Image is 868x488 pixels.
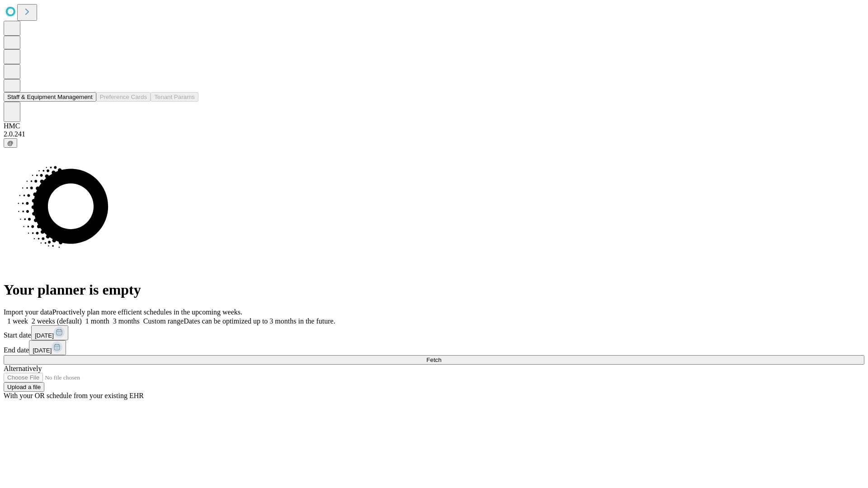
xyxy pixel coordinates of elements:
div: 2.0.241 [4,130,864,138]
span: [DATE] [33,347,52,354]
button: [DATE] [29,340,66,355]
span: @ [7,140,14,146]
span: Custom range [143,317,184,325]
button: Tenant Params [151,92,198,102]
div: Start date [4,325,864,340]
span: 3 months [113,317,140,325]
button: Staff & Equipment Management [4,92,96,102]
button: [DATE] [31,325,68,340]
span: With your OR schedule from your existing EHR [4,392,144,399]
span: [DATE] [35,332,54,339]
div: End date [4,340,864,355]
span: 1 week [7,317,28,325]
button: Upload a file [4,382,44,392]
button: Preference Cards [96,92,151,102]
h1: Your planner is empty [4,282,864,298]
div: HMC [4,122,864,130]
button: @ [4,138,17,148]
span: Alternatively [4,365,42,372]
span: Dates can be optimized up to 3 months in the future. [184,317,335,325]
span: Fetch [426,357,441,363]
span: 1 month [85,317,109,325]
span: Proactively plan more efficient schedules in the upcoming weeks. [52,308,242,316]
span: 2 weeks (default) [32,317,82,325]
button: Fetch [4,355,864,365]
span: Import your data [4,308,52,316]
